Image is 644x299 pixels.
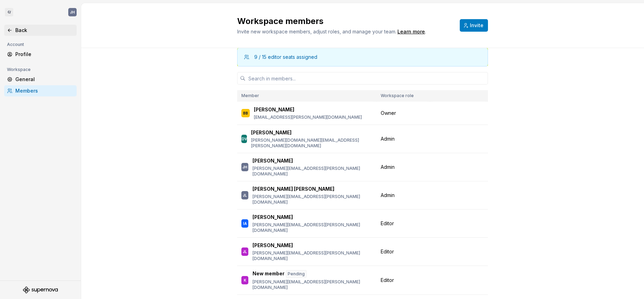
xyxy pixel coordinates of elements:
a: Profile [4,49,77,60]
div: JL [243,192,247,199]
span: Editor [381,277,394,284]
p: [PERSON_NAME] [251,129,292,136]
p: New member [253,270,285,278]
p: [EMAIL_ADDRESS][PERSON_NAME][DOMAIN_NAME] [254,115,362,120]
p: [PERSON_NAME] [253,214,293,221]
div: C/ [5,8,13,16]
div: IA [243,220,247,227]
div: Members [15,87,74,94]
div: Back [15,27,74,34]
a: Members [4,85,77,96]
span: Owner [381,110,396,117]
p: [PERSON_NAME][EMAIL_ADDRESS][PERSON_NAME][DOMAIN_NAME] [253,279,372,290]
button: C/JH [1,5,79,20]
p: [PERSON_NAME][EMAIL_ADDRESS][PERSON_NAME][DOMAIN_NAME] [253,194,372,205]
a: Learn more [397,28,425,35]
th: Workspace role [377,90,430,102]
div: General [15,76,74,83]
span: Admin [381,192,395,199]
div: K [244,277,246,284]
div: BB [243,110,248,117]
div: Account [4,40,27,49]
p: [PERSON_NAME] [253,242,293,249]
span: Invite new workspace members, adjust roles, and manage your team. [237,29,396,34]
div: Pending [286,270,307,278]
div: JH [242,164,247,171]
div: DV [242,135,247,142]
span: Editor [381,220,394,227]
span: Editor [381,248,394,255]
a: Back [4,25,77,36]
div: Workspace [4,65,33,74]
p: [PERSON_NAME][EMAIL_ADDRESS][PERSON_NAME][DOMAIN_NAME] [253,222,372,233]
p: [PERSON_NAME] [254,106,294,113]
span: . [396,29,426,34]
div: JH [70,9,75,15]
span: Invite [470,22,483,29]
p: [PERSON_NAME] [253,157,293,164]
p: [PERSON_NAME][DOMAIN_NAME][EMAIL_ADDRESS][PERSON_NAME][DOMAIN_NAME] [251,137,372,149]
p: [PERSON_NAME][EMAIL_ADDRESS][PERSON_NAME][DOMAIN_NAME] [253,166,372,177]
span: Admin [381,135,395,142]
th: Member [237,90,377,102]
input: Search in members... [246,72,488,85]
div: Profile [15,51,74,58]
span: Admin [381,164,395,171]
div: 9 / 15 editor seats assigned [254,54,317,61]
svg: Supernova Logo [23,286,58,293]
button: Invite [460,19,488,32]
p: [PERSON_NAME] [PERSON_NAME] [253,186,334,192]
h2: Workspace members [237,16,451,27]
div: JL [243,248,247,255]
a: General [4,74,77,85]
p: [PERSON_NAME][EMAIL_ADDRESS][PERSON_NAME][DOMAIN_NAME] [253,250,372,261]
